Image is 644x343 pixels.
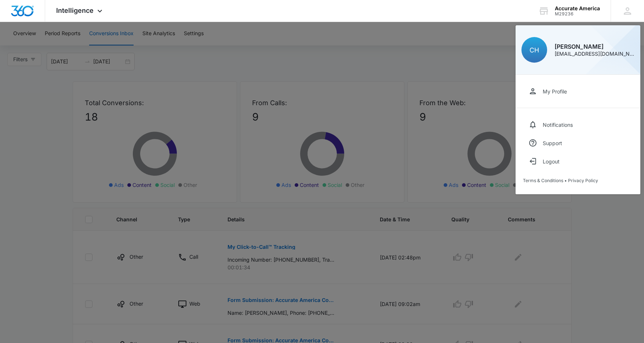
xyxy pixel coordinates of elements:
[523,82,633,100] a: My Profile
[523,134,633,152] a: Support
[523,178,563,183] a: Terms & Conditions
[523,115,633,134] a: Notifications
[554,51,634,56] div: [EMAIL_ADDRESS][DOMAIN_NAME]
[543,158,560,165] div: Logout
[56,7,94,14] span: Intelligence
[555,5,600,11] div: account name
[555,11,600,16] div: account id
[568,178,598,183] a: Privacy Policy
[523,178,633,183] div: •
[543,122,573,128] div: Notifications
[530,46,539,54] span: CH
[523,152,633,170] button: Logout
[543,140,562,146] div: Support
[554,44,634,49] div: [PERSON_NAME]
[543,88,567,95] div: My Profile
